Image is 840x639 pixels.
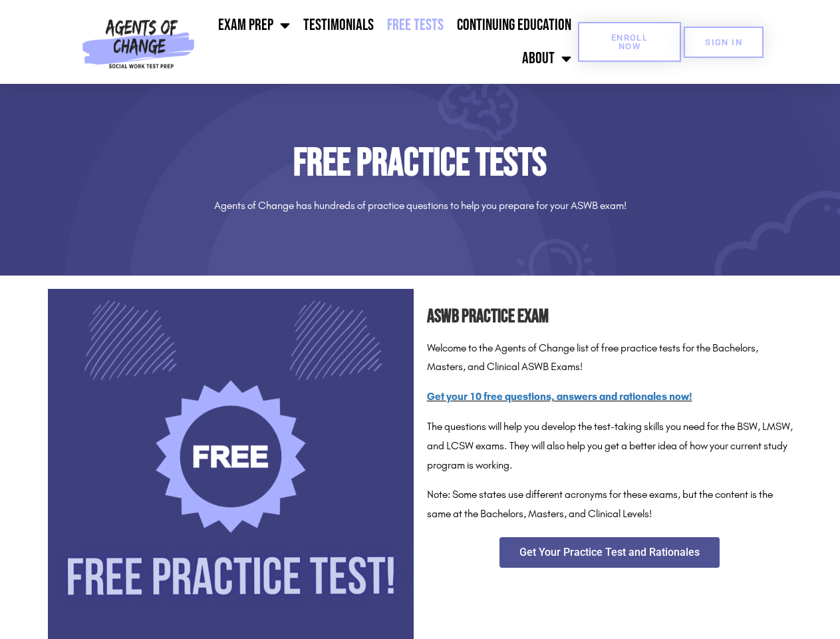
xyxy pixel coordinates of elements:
span: Get Your Practice Test and Rationales [519,547,700,558]
a: Get your 10 free questions, answers and rationales now! [427,390,692,403]
a: Free Tests [380,9,450,42]
a: Enroll Now [578,22,681,62]
a: SIGN IN [684,27,764,58]
p: The questions will help you develop the test-taking skills you need for the BSW, LMSW, and LCSW e... [427,417,793,475]
a: Continuing Education [450,9,578,42]
h1: Free Practice Tests [48,144,793,183]
span: SIGN IN [705,38,742,47]
span: Enroll Now [599,33,660,51]
a: Exam Prep [211,9,297,42]
p: Welcome to the Agents of Change list of free practice tests for the Bachelors, Masters, and Clini... [427,339,793,377]
a: About [515,42,578,75]
h2: ASWB Practice Exam [427,302,793,332]
a: Testimonials [297,9,380,42]
p: Note: Some states use different acronyms for these exams, but the content is the same at the Bach... [427,485,793,524]
p: Agents of Change has hundreds of practice questions to help you prepare for your ASWB exam! [48,196,793,216]
nav: Menu [200,9,578,75]
a: Get Your Practice Test and Rationales [499,537,720,568]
